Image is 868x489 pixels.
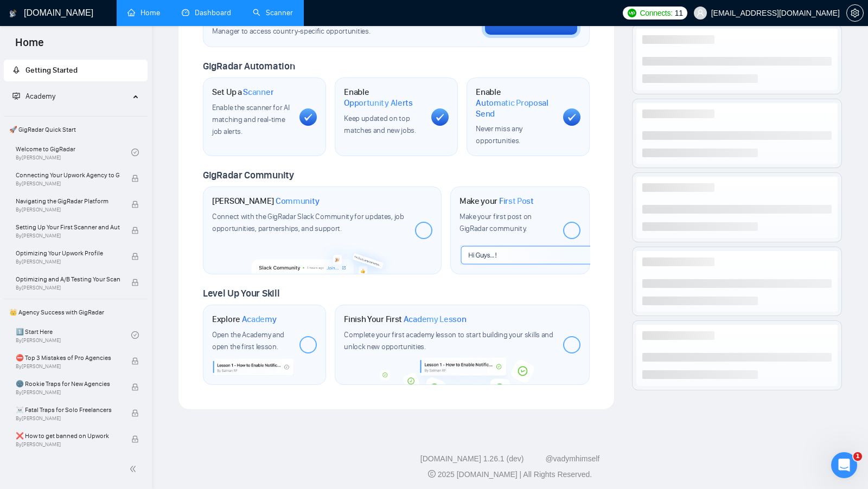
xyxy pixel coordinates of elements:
span: lock [131,435,139,443]
a: 1️⃣ Start HereBy[PERSON_NAME] [16,323,131,347]
h1: Set Up a [212,87,273,98]
a: @vadymhimself [545,454,599,463]
a: homeHome [127,8,160,17]
a: dashboardDashboard [182,8,231,17]
span: Opportunity Alerts [344,98,413,108]
span: lock [131,175,139,182]
h1: Make your [459,196,534,207]
img: academy-bg.png [374,358,552,384]
h1: Enable [476,87,554,119]
span: 11 [675,7,683,19]
span: lock [131,201,139,208]
span: By [PERSON_NAME] [16,259,120,265]
span: lock [131,383,139,391]
span: Optimizing Your Upwork Profile [16,248,120,259]
span: lock [131,279,139,286]
h1: [PERSON_NAME] [212,196,320,207]
span: By [PERSON_NAME] [16,441,120,448]
li: Getting Started [4,60,148,81]
a: searchScanner [253,8,293,17]
span: copyright [428,470,436,478]
span: Never miss any opportunities. [476,124,522,145]
span: Setting Up Your First Scanner and Auto-Bidder [16,222,120,233]
span: Getting Started [25,66,78,75]
span: double-left [129,464,140,474]
span: Level Up Your Skill [203,287,279,299]
span: setting [847,9,863,17]
span: Optimizing and A/B Testing Your Scanner for Better Results [16,274,120,285]
span: Academy Lesson [404,314,467,325]
span: ❌ How to get banned on Upwork [16,430,120,441]
span: GigRadar Automation [203,60,295,72]
button: setting [846,4,864,22]
img: slackcommunity-bg.png [252,240,394,274]
span: Academy [12,92,55,101]
div: 2025 [DOMAIN_NAME] | All Rights Reserved. [161,469,859,480]
h1: Enable [344,87,423,108]
span: Community [276,196,320,207]
span: Scanner [243,87,273,98]
span: Navigating the GigRadar Platform [16,196,120,207]
span: Automatic Proposal Send [476,98,554,119]
span: By [PERSON_NAME] [16,415,120,422]
span: Make your first post on GigRadar community. [459,212,532,233]
span: By [PERSON_NAME] [16,363,120,370]
span: ☠️ Fatal Traps for Solo Freelancers [16,404,120,415]
span: 🌚 Rookie Traps for New Agencies [16,378,120,389]
span: Enable the scanner for AI matching and real-time job alerts. [212,103,290,136]
span: First Post [499,196,534,207]
span: check-circle [131,149,139,156]
span: By [PERSON_NAME] [16,233,120,239]
span: Keep updated on top matches and new jobs. [344,114,416,135]
span: 🚀 GigRadar Quick Start [5,119,146,140]
span: GigRadar Community [203,169,294,181]
span: ⛔ Top 3 Mistakes of Pro Agencies [16,352,120,363]
iframe: Intercom live chat [831,452,857,478]
span: lock [131,227,139,234]
span: Academy [25,92,55,101]
span: 👑 Agency Success with GigRadar [5,301,146,323]
span: Set up your [GEOGRAPHIC_DATA] or [GEOGRAPHIC_DATA] Business Manager to access country-specific op... [212,16,427,37]
a: Welcome to GigRadarBy[PERSON_NAME] [16,140,131,164]
span: lock [131,409,139,417]
span: Connects: [640,7,672,19]
h1: Finish Your First [344,314,466,325]
span: Connecting Your Upwork Agency to GigRadar [16,170,120,181]
span: Complete your first academy lesson to start building your skills and unlock new opportunities. [344,330,553,351]
span: Connect with the GigRadar Slack Community for updates, job opportunities, partnerships, and support. [212,212,404,233]
img: upwork-logo.png [628,9,636,17]
span: rocket [12,66,20,74]
span: By [PERSON_NAME] [16,181,120,187]
span: By [PERSON_NAME] [16,207,120,213]
span: lock [131,253,139,260]
span: By [PERSON_NAME] [16,285,120,291]
span: By [PERSON_NAME] [16,389,120,396]
span: Academy [242,314,277,325]
a: [DOMAIN_NAME] 1.26.1 (dev) [420,454,524,463]
span: Open the Academy and open the first lesson. [212,330,284,351]
span: fund-projection-screen [12,92,20,100]
a: setting [846,9,864,17]
span: user [697,9,704,17]
h1: Explore [212,314,277,325]
span: lock [131,357,139,365]
span: Home [7,35,53,57]
span: check-circle [131,331,139,339]
img: logo [9,5,17,22]
span: 1 [853,452,862,461]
